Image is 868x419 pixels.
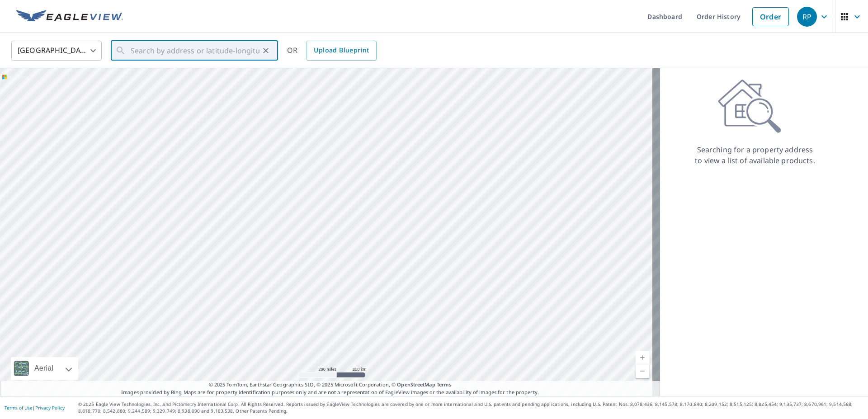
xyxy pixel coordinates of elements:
[314,45,369,56] span: Upload Blueprint
[694,144,816,166] p: Searching for a property address to view a list of available products.
[259,44,272,57] button: Clear
[11,38,102,63] div: [GEOGRAPHIC_DATA]
[636,364,649,378] a: Current Level 5, Zoom Out
[307,41,376,61] a: Upload Blueprint
[131,38,259,63] input: Search by address or latitude-longitude
[5,405,65,410] p: |
[636,351,649,364] a: Current Level 5, Zoom In
[437,381,452,388] a: Terms
[78,401,863,414] p: © 2025 Eagle View Technologies, Inc. and Pictometry International Corp. All Rights Reserved. Repo...
[32,357,56,380] div: Aerial
[397,381,435,388] a: OpenStreetMap
[209,381,452,389] span: © 2025 TomTom, Earthstar Geographics SIO, © 2025 Microsoft Corporation, ©
[35,405,65,411] a: Privacy Policy
[16,10,123,24] img: EV Logo
[797,7,817,27] div: RP
[11,357,78,380] div: Aerial
[287,41,377,61] div: OR
[5,405,33,411] a: Terms of Use
[752,7,789,26] a: Order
